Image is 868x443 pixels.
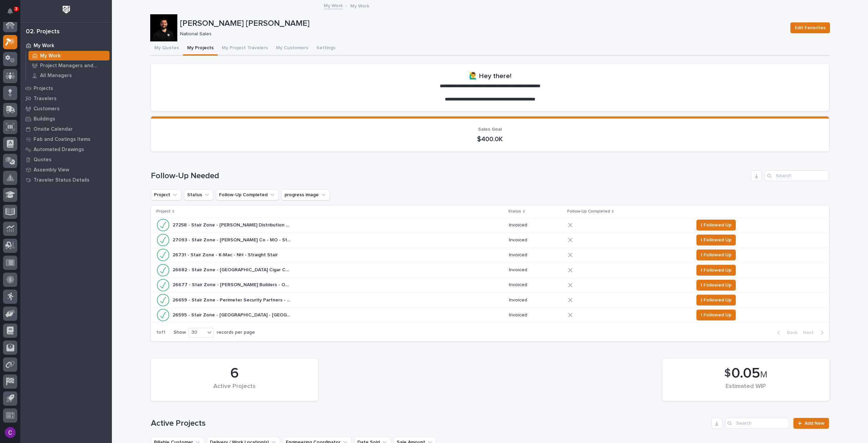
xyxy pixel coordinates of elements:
[20,144,112,154] a: Automated Drawings
[34,43,54,49] p: My Work
[3,4,17,18] button: Notifications
[800,330,829,336] button: Next
[180,31,782,37] p: National Sales
[725,418,789,429] input: Search
[312,41,339,56] button: Settings
[162,365,307,382] div: 6
[40,73,72,79] p: All Managers
[324,1,343,9] a: My Work
[696,310,736,320] button: I Followed Up
[151,189,181,200] button: Project
[151,263,829,278] tr: 26682 - Stair Zone - [GEOGRAPHIC_DATA] Cigar Co - FL- Switchback and Straight26682 - Stair Zone -...
[183,41,218,56] button: My Projects
[674,383,818,397] div: Estimated WIP
[34,177,90,183] p: Traveler Status Details
[20,154,112,165] a: Quotes
[26,28,60,36] div: 02. Projects
[803,330,818,336] span: Next
[696,220,736,230] button: I Followed Up
[281,189,330,200] button: progress image
[20,175,112,185] a: Traveler Status Details
[189,329,205,336] div: 30
[216,189,279,200] button: Follow-Up Completed
[509,312,563,318] p: Invoiced
[20,40,112,51] a: My Work
[156,208,171,215] p: Project
[701,311,731,319] span: I Followed Up
[151,171,748,181] h1: Follow-Up Needed
[151,278,829,293] tr: 26677 - Stair Zone - [PERSON_NAME] Builders - OH - Straight Stair26677 - Stair Zone - [PERSON_NAM...
[20,83,112,93] a: Projects
[26,71,112,80] a: All Managers
[765,170,829,181] input: Search
[350,2,369,9] p: My Work
[173,236,293,243] p: 27093 - Stair Zone - Carl A Nelson Co - MO - Straight Stair II
[8,8,17,19] div: Notifications3
[696,250,736,260] button: I Followed Up
[272,41,312,56] button: My Customers
[217,330,255,335] p: records per page
[795,24,826,32] span: Edit Favorites
[60,3,73,16] img: Workspace Logo
[173,296,293,303] p: 26659 - Stair Zone - Perimeter Security Partners - MO - Straight Stairs
[701,251,731,259] span: I Followed Up
[151,247,829,262] tr: 26731 - Stair Zone - K-Mac - NH - Straight Stair26731 - Stair Zone - K-Mac - NH - Straight Stair ...
[173,251,279,258] p: 26731 - Stair Zone - K-Mac - NH - Straight Stair
[696,280,736,291] button: I Followed Up
[701,221,731,229] span: I Followed Up
[151,324,171,341] p: 1 of 1
[760,370,767,379] span: M
[20,134,112,144] a: Fab and Coatings Items
[150,41,183,56] button: My Quotes
[696,235,736,245] button: I Followed Up
[478,127,502,132] span: Sales Goal
[701,266,731,274] span: I Followed Up
[509,237,563,243] p: Invoiced
[509,297,563,303] p: Invoiced
[567,208,610,215] p: Follow-Up Completed
[20,114,112,124] a: Buildings
[34,157,52,163] p: Quotes
[469,72,511,80] h2: 🙋‍♂️ Hey there!
[34,96,57,102] p: Travelers
[26,61,112,70] a: Project Managers and Engineers
[162,383,307,397] div: Active Projects
[696,265,736,276] button: I Followed Up
[34,116,55,122] p: Buildings
[40,53,61,59] p: My Work
[509,222,563,228] p: Invoiced
[218,41,272,56] button: My Project Travelers
[159,135,821,143] p: $400.0K
[805,421,825,426] span: Add New
[34,167,69,173] p: Assembly View
[508,208,521,215] p: Status
[509,267,563,273] p: Invoiced
[173,221,293,228] p: 27258 - Stair Zone - Sheetz Distribution Services - PA - Straight
[151,218,829,233] tr: 27258 - Stair Zone - [PERSON_NAME] Distribution Services - PA - Straight27258 - Stair Zone - [PER...
[34,147,84,153] p: Automated Drawings
[173,266,293,273] p: 26682 - Stair Zone - Oliva Cigar Co - FL- Switchback and Straight
[20,93,112,104] a: Travelers
[34,136,91,143] p: Fab and Coatings Items
[20,124,112,134] a: Onsite Calendar
[3,425,17,440] button: users-avatar
[509,252,563,258] p: Invoiced
[34,86,53,92] p: Projects
[151,308,829,322] tr: 26595 - Stair Zone - [GEOGRAPHIC_DATA] - [GEOGRAPHIC_DATA] - Straight Stair26595 - Stair Zone - [...
[34,126,73,132] p: Onsite Calendar
[173,311,293,318] p: 26595 - Stair Zone - [GEOGRAPHIC_DATA] - [GEOGRAPHIC_DATA] - Straight Stair
[793,418,829,429] a: Add New
[772,330,800,336] button: Back
[696,295,736,306] button: I Followed Up
[40,63,107,69] p: Project Managers and Engineers
[724,367,731,380] span: $
[790,22,830,33] button: Edit Favorites
[151,419,709,428] h1: Active Projects
[180,19,785,29] p: [PERSON_NAME] [PERSON_NAME]
[15,6,17,11] p: 3
[173,281,293,288] p: 26677 - Stair Zone - Sullivan Builders - OH - Straight Stair
[731,366,760,381] span: 0.05
[184,189,213,200] button: Status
